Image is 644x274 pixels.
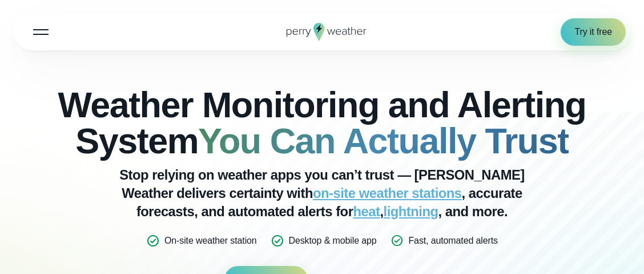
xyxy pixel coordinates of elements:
a: on-site weather stations [313,185,462,201]
a: heat [353,204,380,219]
p: On-site weather station [164,234,257,248]
a: lightning [384,204,438,219]
h2: Weather Monitoring and Alerting System [14,87,630,159]
p: Fast, automated alerts [408,234,497,248]
span: Try it free [574,25,612,39]
p: Stop relying on weather apps you can’t trust — [PERSON_NAME] Weather delivers certainty with , ac... [94,166,550,220]
p: Desktop & mobile app [289,234,377,248]
a: Try it free [561,18,626,46]
strong: You Can Actually Trust [198,121,569,161]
